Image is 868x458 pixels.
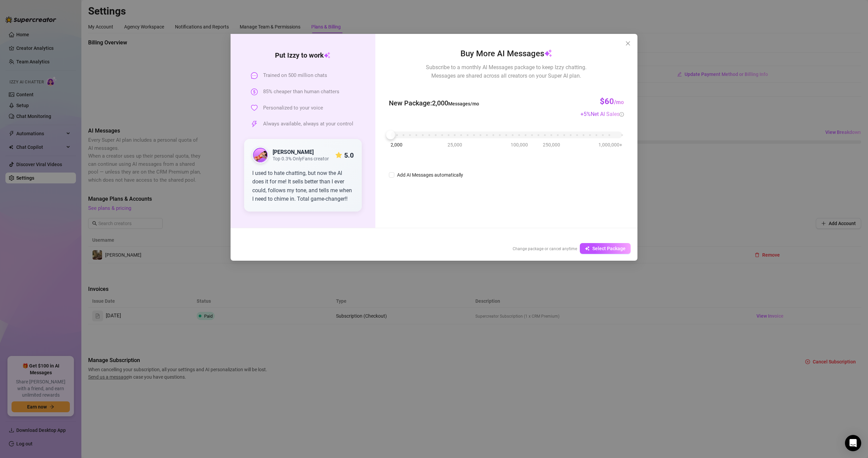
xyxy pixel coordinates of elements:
img: public [253,148,268,163]
span: Subscribe to a monthly AI Messages package to keep Izzy chatting. Messages are shared across all ... [426,63,587,80]
span: 2,000 [391,141,402,148]
span: 85% cheaper than human chatters [263,88,339,96]
span: Change package or cancel anytime [513,246,577,251]
span: 25,000 [448,141,462,148]
span: info-circle [619,112,624,117]
span: /mo [614,99,624,105]
span: message [251,72,258,79]
div: Net AI Sales [591,110,624,118]
span: heart [251,104,258,111]
div: I used to hate chatting, but now the AI does it for me! It sells better than I ever could, follow... [252,169,354,203]
button: Close [623,38,633,49]
span: Top 0.3% OnlyFans creator [273,156,329,162]
span: dollar [251,88,258,95]
span: 1,000,000+ [598,141,622,148]
strong: Put Izzy to work [275,51,331,59]
span: Trained on 500 million chats [263,72,327,80]
span: Messages/mo [448,101,479,106]
span: Close [623,41,633,46]
span: star [335,152,342,159]
span: 250,000 [543,141,560,148]
h3: $60 [600,96,624,107]
button: Select Package [580,243,631,254]
span: Personalized to your voice [263,104,323,112]
span: 100,000 [511,141,528,148]
span: Select Package [592,246,626,251]
span: + 5 % [580,111,624,117]
span: Always available, always at your control [263,120,353,128]
span: thunderbolt [251,121,258,127]
div: Open Intercom Messenger [845,435,861,451]
span: New Package : 2,000 [389,98,479,108]
span: Buy More AI Messages [460,47,552,60]
span: close [625,41,631,46]
strong: 5.0 [344,151,354,159]
div: Add AI Messages automatically [397,171,463,179]
strong: [PERSON_NAME] [273,149,314,155]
